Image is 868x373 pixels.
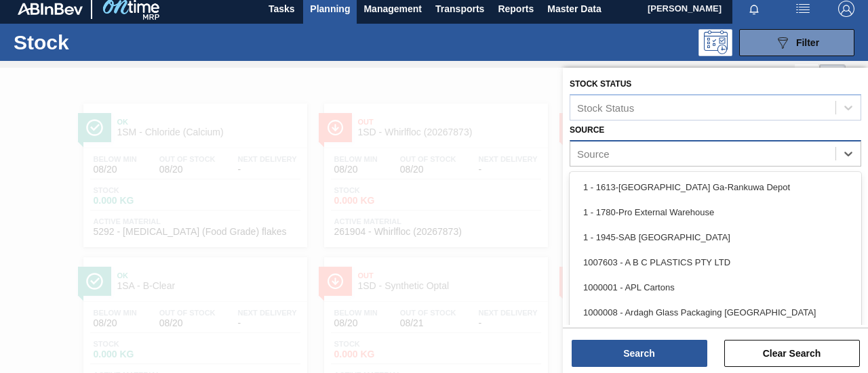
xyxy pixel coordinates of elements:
div: 1 - 1613-[GEOGRAPHIC_DATA] Ga-Rankuwa Depot [570,175,861,200]
img: Logout [838,1,854,17]
label: Stock Status [570,79,631,89]
div: List Vision [795,64,820,90]
div: 1119238 - AVPACK PLASTICS PTY LTD [570,325,861,350]
div: 1 - 1945-SAB [GEOGRAPHIC_DATA] [570,225,861,250]
div: 1 - 1780-Pro External Warehouse [570,200,861,225]
label: Destination [570,171,624,181]
span: Management [363,1,422,17]
span: Master Data [547,1,601,17]
img: userActions [795,1,811,17]
span: Filter [796,37,819,48]
h1: Stock [14,35,201,50]
span: Tasks [267,1,296,17]
span: Transports [435,1,484,17]
span: Reports [498,1,534,17]
img: TNhmsLtSVTkK8tSr43FrP2fwEKptu5GPRR3wAAAABJRU5ErkJggg== [18,3,83,15]
span: Planning [310,1,350,17]
div: Stock Status [577,102,634,113]
div: Programming: no user selected [698,29,732,56]
div: 1000001 - APL Cartons [570,275,861,300]
div: Card Vision [820,64,846,90]
label: Source [570,125,604,135]
div: 1007603 - A B C PLASTICS PTY LTD [570,250,861,275]
div: Source [577,148,610,159]
div: 1000008 - Ardagh Glass Packaging [GEOGRAPHIC_DATA] [570,300,861,325]
button: Filter [739,29,854,56]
